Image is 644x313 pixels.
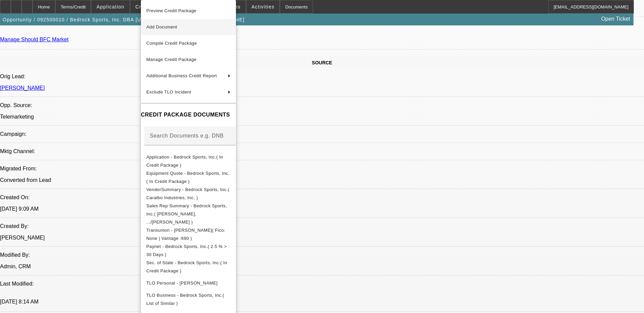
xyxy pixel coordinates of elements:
span: TLO Personal - [PERSON_NAME] [146,280,218,286]
button: Sec. of State - Bedrock Sports, Inc.( In Credit Package ) [141,259,236,275]
span: Compile Credit Package [146,41,197,46]
span: Sales Rep Summary - Bedrock Sports, Inc.( [PERSON_NAME], .../[PERSON_NAME] ) [146,203,227,225]
button: Application - Bedrock Sports, Inc.( In Credit Package ) [141,153,236,169]
button: Paynet - Bedrock Sports, Inc.( 2.5 % > 30 Days ) [141,243,236,259]
button: VendorSummary - Bedrock Sports, Inc.( Caralbo Industries, Inc. ) [141,186,236,202]
button: TLO Personal - Karsh, Kim [141,275,236,291]
span: TLO Business - Bedrock Sports, Inc.( List of Similar ) [146,293,224,306]
span: Application - Bedrock Sports, Inc.( In Credit Package ) [146,154,223,168]
span: Transunion - [PERSON_NAME]( Fico: None | Vantage :690 ) [146,228,225,241]
span: VendorSummary - Bedrock Sports, Inc.( Caralbo Industries, Inc. ) [146,187,229,200]
span: Equipment Quote - Bedrock Sports, Inc.( In Credit Package ) [146,171,229,184]
mat-label: Search Documents e.g. DNB [150,133,224,139]
span: Manage Credit Package [146,57,197,62]
button: Equipment Quote - Bedrock Sports, Inc.( In Credit Package ) [141,169,236,186]
span: Preview Credit Package [146,8,197,13]
span: Additional Business Credit Report [146,73,217,78]
span: Add Document [146,24,177,29]
button: Transunion - Karsh, Kim( Fico: None | Vantage :690 ) [141,226,236,243]
span: Sec. of State - Bedrock Sports, Inc.( In Credit Package ) [146,260,227,273]
span: Exclude TLO Incident [146,89,191,95]
span: Paynet - Bedrock Sports, Inc.( 2.5 % > 30 Days ) [146,244,227,257]
button: Sales Rep Summary - Bedrock Sports, Inc.( Wesolowski, .../O'Malley, Ryan ) [141,202,236,226]
button: TLO Business - Bedrock Sports, Inc.( List of Similar ) [141,291,236,308]
h4: CREDIT PACKAGE DOCUMENTS [141,111,236,119]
